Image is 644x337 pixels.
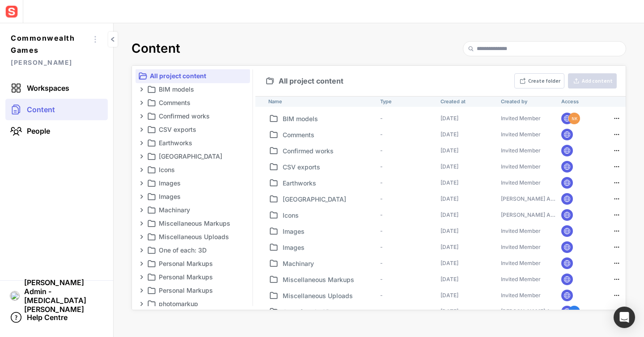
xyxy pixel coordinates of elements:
img: globe.svg [563,259,571,267]
p: All project content [150,71,248,81]
a: - [380,195,383,202]
a: [DATE] [441,276,458,282]
a: Invited Member [501,163,541,170]
a: [DATE] [441,227,458,234]
span: [PERSON_NAME] Admin - [MEDICAL_DATA][PERSON_NAME] [24,278,103,314]
p: Confirmed works [159,111,236,122]
a: Content [5,99,108,120]
p: Personal Markups [159,272,236,282]
p: Personal Markups [159,258,236,269]
img: sensat [4,4,20,20]
span: Content [27,105,55,114]
a: [DATE] [441,115,458,122]
img: globe.svg [563,211,571,219]
a: Invited Member [501,115,541,122]
th: Type [377,96,437,107]
p: Machinary [283,259,377,268]
a: Invited Member [501,227,541,234]
p: BIM models [159,84,236,95]
p: photomarkup [159,299,236,309]
span: [PERSON_NAME] [11,56,88,68]
p: Images [283,227,377,236]
a: [DATE] [441,211,458,218]
img: globe.svg [563,195,571,203]
th: Access [558,96,618,107]
img: globe.svg [563,179,571,187]
p: One of each: 3D [159,245,236,256]
a: People [5,120,108,142]
a: - [380,163,383,170]
img: globe.svg [563,147,571,155]
a: Invited Member [501,179,541,186]
p: Miscellaneous Markups [159,218,236,229]
text: CK [572,309,577,315]
div: Open Intercom Messenger [614,307,635,328]
a: [DATE] [441,308,458,315]
p: Miscellaneous Uploads [283,291,377,300]
p: CSV exports [283,162,377,172]
a: [DATE] [441,260,458,266]
a: Invited Member [501,260,541,266]
p: Earthworks [159,138,236,148]
p: Machinary [159,205,236,215]
a: - [380,244,383,250]
p: Comments [159,97,236,108]
button: Add content [568,73,617,88]
button: Create folder [514,73,564,88]
a: [PERSON_NAME] Admin - [PERSON_NAME] [501,211,613,218]
a: [PERSON_NAME] Admin - [PERSON_NAME] [501,195,613,202]
img: globe.svg [563,163,571,171]
a: - [380,308,383,315]
a: - [380,147,383,154]
p: One of each: 3D [283,307,377,316]
a: [DATE] [441,163,458,170]
p: [GEOGRAPHIC_DATA] [283,194,377,204]
p: BIM models [283,114,377,123]
a: Invited Member [501,292,541,299]
a: [DATE] [441,131,458,138]
a: - [380,179,383,186]
p: [GEOGRAPHIC_DATA] [159,151,236,162]
a: - [380,211,383,218]
p: Icons [283,211,377,220]
p: Comments [283,130,377,139]
a: [DATE] [441,195,458,202]
img: globe.svg [563,291,571,299]
a: - [380,276,383,282]
a: [PERSON_NAME] Admin - [PERSON_NAME] [501,308,613,315]
a: - [380,227,383,234]
h2: Content [131,41,180,56]
a: - [380,260,383,266]
img: globe.svg [563,275,571,283]
a: [DATE] [441,244,458,250]
p: Confirmed works [283,146,377,156]
span: Help Centre [27,313,68,322]
p: Images [283,243,377,252]
p: Images [159,191,236,202]
th: Created by [497,96,558,107]
a: [DATE] [441,292,458,299]
a: Help Centre [5,307,108,328]
span: Commonwealth Games [11,32,88,56]
a: Invited Member [501,131,541,138]
p: Miscellaneous Markups [283,275,377,284]
p: Images [159,178,236,189]
a: - [380,131,383,138]
div: Add content [582,78,613,84]
span: All project content [279,77,343,84]
th: Created at [437,96,497,107]
img: globe.svg [563,114,571,122]
a: - [380,115,383,122]
a: [DATE] [441,147,458,154]
img: globe.svg [563,243,571,251]
span: Workspaces [27,84,69,93]
img: globe.svg [563,227,571,235]
th: Name [265,96,377,107]
a: [DATE] [441,179,458,186]
span: People [27,126,50,135]
text: NK [572,116,578,122]
p: CSV exports [159,124,236,135]
p: Icons [159,164,236,175]
a: Invited Member [501,244,541,250]
div: Create folder [528,78,560,84]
